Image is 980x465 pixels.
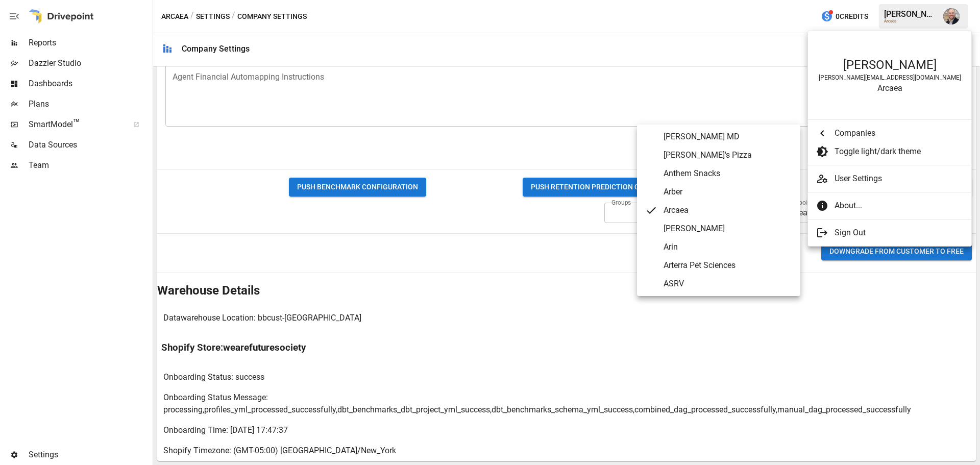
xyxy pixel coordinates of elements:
span: Companies [835,127,963,139]
span: About... [835,200,963,212]
div: Arcaea [818,83,961,93]
div: [PERSON_NAME][EMAIL_ADDRESS][DOMAIN_NAME] [818,74,961,81]
span: ASRV [664,278,792,290]
span: Toggle light/dark theme [835,145,963,158]
span: Arber [664,186,792,198]
span: [PERSON_NAME]'s Pizza [664,149,792,161]
span: User Settings [835,173,963,185]
span: Arin [664,241,792,253]
span: Arcaea [664,204,792,216]
span: Anthem Snacks [664,167,792,180]
span: Sign Out [835,227,963,239]
span: [PERSON_NAME] MD [664,131,792,143]
span: Arterra Pet Sciences [664,259,792,272]
span: [PERSON_NAME] [664,223,792,235]
div: [PERSON_NAME] [818,58,961,72]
